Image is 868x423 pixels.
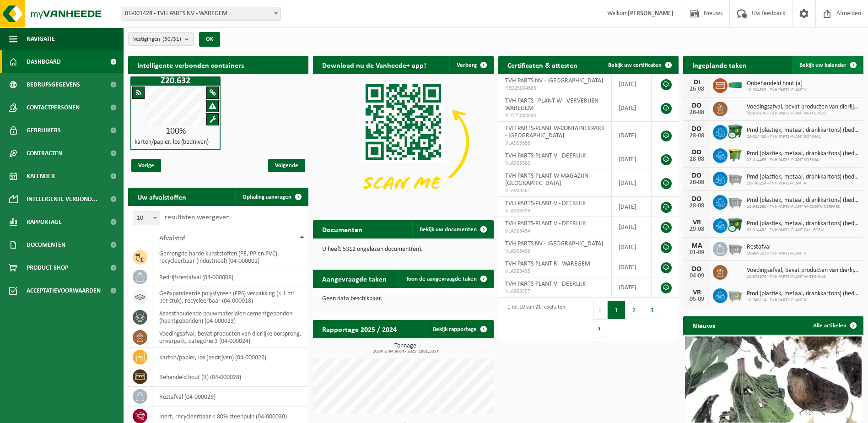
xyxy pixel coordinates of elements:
span: 10 [133,211,160,225]
span: Pmd (plastiek, metaal, drankkartons) (bedrijven) [747,220,859,228]
span: Pmd (plastiek, metaal, drankkartons) (bedrijven) [747,150,859,157]
div: 28-08 [688,133,706,139]
h2: Uw afvalstoffen [128,188,195,206]
div: DO [688,172,706,179]
td: geëxpandeerde polystyreen (EPS) verpakking (< 1 m² per stuk), recycleerbaar (04-000018) [152,287,308,307]
h2: Rapportage 2025 / 2024 [313,320,406,338]
h2: Nieuws [683,316,724,334]
span: 10-942680 - TVH PARTS-PLANT W-CONTAINERPARK [747,204,859,210]
span: Restafval [747,244,807,251]
td: asbesthoudende bouwmaterialen cementgebonden (hechtgebonden) (04-000023) [152,307,308,327]
span: Dashboard [27,50,61,73]
td: behandeld hout (B) (04-000028) [152,367,308,387]
span: Navigatie [27,27,55,50]
span: VLA903436 [505,248,604,255]
span: Gebruikers [27,119,61,142]
span: RED25004685 [505,85,604,92]
span: TVH PARTS-PLANT W-CONTAINERPARK - [GEOGRAPHIC_DATA] [505,125,604,139]
span: Onbehandeld hout (a) [747,80,807,87]
span: Rapportage [27,211,62,233]
span: 02-014452 - TVH PARTS-PLANT GULLEGEM [747,228,859,233]
h2: Documenten [313,220,372,238]
a: Alle artikelen [806,316,863,335]
img: WB-2500-GAL-GY-01 [728,170,743,186]
td: [DATE] [612,149,652,169]
div: 28-08 [688,203,706,209]
td: [DATE] [612,169,652,197]
div: 04-09 [688,273,706,279]
span: Bekijk uw certificaten [608,62,662,68]
button: Verberg [449,56,493,74]
span: 10-878670 - TVH PARTS-PLANT W-THE HUB [747,111,859,116]
span: VLA903357 [505,288,604,295]
a: Bekijk rapportage [426,320,493,338]
button: 2 [625,301,643,319]
div: 01-09 [688,249,706,256]
img: WB-1100-CU [728,124,743,139]
span: VLA903434 [505,228,604,235]
span: Vestigingen [133,33,181,46]
h2: Intelligente verbonden containers [128,56,308,74]
img: WB-1100-HPE-GN-50 [728,147,743,163]
td: [DATE] [612,94,652,122]
div: DO [688,149,706,156]
a: Ophaling aanvragen [235,188,307,206]
count: (30/31) [162,36,181,42]
span: TVH PARTS-PLANT W-MAGAZIJN - [GEOGRAPHIC_DATA] [505,173,592,187]
td: [DATE] [612,122,652,149]
span: Documenten [27,233,65,256]
div: 100% [131,127,220,136]
p: Geen data beschikbaar. [322,296,484,302]
span: 10-748214 - TVH PARTS-PLANT R [747,298,859,303]
h1: Z20.632 [133,76,218,86]
span: 2024: 2794,966 t - 2025: 1881,585 t [318,349,493,354]
button: Next [593,319,607,337]
span: 02-014455 - TVH PARTS-PLANT SOFINAL [747,134,859,140]
span: Bekijk uw kalender [799,62,846,68]
td: restafval (04-000029) [152,387,308,407]
span: TVH PARTS-PLANT V - DEERLIJK [505,152,586,159]
span: Vorige [131,159,161,172]
span: Pmd (plastiek, metaal, drankkartons) (bedrijven) [747,197,859,204]
img: HK-XC-30-GN-00 [728,81,743,89]
img: WB-1100-CU [728,217,743,233]
span: Voedingsafval, bevat producten van dierlijke oorsprong, onverpakt, categorie 3 [747,267,859,274]
span: 10-904503 - TVH PARTS-PLANT V [747,87,807,93]
a: Toon de aangevraagde taken [399,270,493,288]
h2: Download nu de Vanheede+ app! [313,56,435,74]
a: Bekijk uw documenten [412,220,493,239]
button: 1 [608,301,625,319]
div: MA [688,242,706,249]
span: TVH PARTS-PLANT V - DEERLIJK [505,200,586,207]
img: WB-2500-GAL-GY-01 [728,194,743,209]
span: TVH PARTS-PLANT R - WAREGEM [505,260,590,267]
h2: Aangevraagde taken [313,270,396,287]
td: [DATE] [612,197,652,217]
span: Toon de aangevraagde taken [406,276,477,282]
span: TVH PARTS NV - [GEOGRAPHIC_DATA] [505,77,603,84]
button: OK [199,32,220,47]
div: 1 tot 10 van 21 resultaten [503,300,565,338]
h2: Certificaten & attesten [498,56,587,74]
span: Verberg [457,62,477,68]
p: U heeft 5312 ongelezen document(en). [322,246,484,253]
span: TVH PARTS NV - [GEOGRAPHIC_DATA] [505,240,603,247]
span: Intelligente verbond... [27,188,97,211]
span: Product Shop [27,256,68,279]
div: DO [688,195,706,203]
td: gemengde harde kunststoffen (PE, PP en PVC), recycleerbaar (industrieel) (04-000001) [152,247,308,267]
span: Bekijk uw documenten [420,227,477,233]
span: Pmd (plastiek, metaal, drankkartons) (bedrijven) [747,174,859,181]
td: [DATE] [612,217,652,237]
span: VLA903358 [505,140,604,147]
span: VLA903360 [505,160,604,167]
h4: karton/papier, los (bedrijven) [135,139,209,146]
td: [DATE] [612,74,652,94]
div: 28-08 [688,156,706,163]
a: Bekijk uw certificaten [601,56,678,74]
span: Pmd (plastiek, metaal, drankkartons) (bedrijven) [747,127,859,134]
span: 01-001428 - TVH PARTS NV - WAREGEM [121,7,280,20]
div: DO [688,102,706,109]
div: 28-08 [688,179,706,186]
div: DI [688,79,706,86]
